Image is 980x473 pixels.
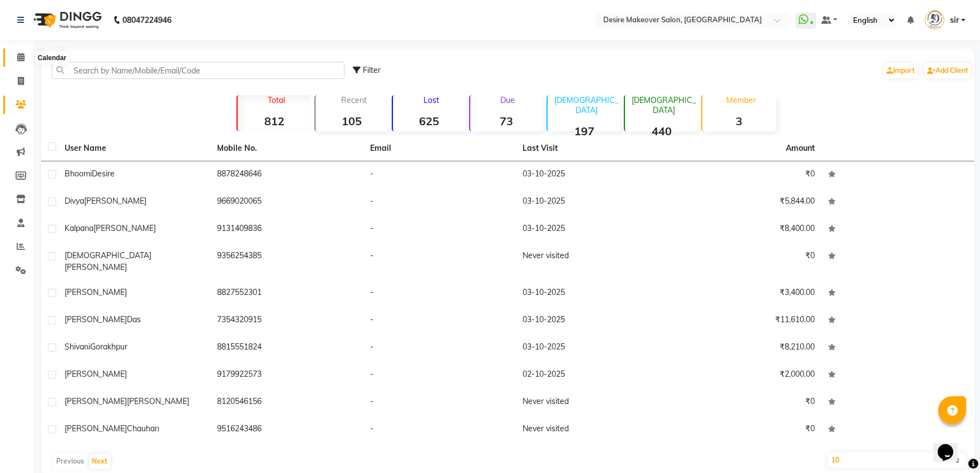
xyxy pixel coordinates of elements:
[516,280,669,307] td: 03-10-2025
[516,243,669,280] td: Never visited
[65,169,92,179] span: Bhoomi
[625,124,698,138] strong: 440
[516,362,669,389] td: 02-10-2025
[516,136,669,161] th: Last Visit
[669,280,822,307] td: ₹3,400.00
[363,307,516,334] td: -
[470,114,543,128] strong: 73
[548,124,620,138] strong: 197
[707,95,775,105] p: Member
[65,223,93,233] span: Kalpana
[780,136,822,161] th: Amount
[320,95,388,105] p: Recent
[884,63,918,78] a: Import
[552,95,620,115] p: [DEMOGRAPHIC_DATA]
[702,114,775,128] strong: 3
[35,51,69,65] div: Calendar
[516,416,669,444] td: Never visited
[629,95,698,115] p: [DEMOGRAPHIC_DATA]
[472,95,543,105] p: Due
[127,314,141,324] span: das
[363,280,516,307] td: -
[669,389,822,416] td: ₹0
[211,334,364,362] td: 8815551824
[924,63,971,78] a: Add Client
[363,65,381,75] span: Filter
[211,307,364,334] td: 7354320915
[242,95,311,105] p: Total
[363,216,516,243] td: -
[516,389,669,416] td: Never visited
[516,161,669,189] td: 03-10-2025
[84,196,146,206] span: [PERSON_NAME]
[669,334,822,362] td: ₹8,210.00
[127,396,189,406] span: [PERSON_NAME]
[363,189,516,216] td: -
[52,62,344,79] input: Search by Name/Mobile/Email/Code
[669,161,822,189] td: ₹0
[28,4,105,36] img: logo
[90,342,127,352] span: Gorakhpur
[363,136,516,161] th: Email
[65,342,90,352] span: Shivani
[397,95,466,105] p: Lost
[65,196,84,206] span: divya
[211,216,364,243] td: 9131409836
[363,416,516,444] td: -
[925,10,944,29] img: sir
[122,4,171,36] b: 08047224946
[211,280,364,307] td: 8827552301
[950,14,959,26] span: sir
[65,423,127,433] span: [PERSON_NAME]
[669,243,822,280] td: ₹0
[65,250,151,260] span: [DEMOGRAPHIC_DATA]
[316,114,388,128] strong: 105
[516,216,669,243] td: 03-10-2025
[89,454,110,469] button: Next
[238,114,311,128] strong: 812
[211,389,364,416] td: 8120546156
[933,428,969,462] iframe: chat widget
[65,396,127,406] span: [PERSON_NAME]
[65,369,127,379] span: [PERSON_NAME]
[363,334,516,362] td: -
[211,161,364,189] td: 8878248646
[58,136,211,161] th: User Name
[516,307,669,334] td: 03-10-2025
[93,223,156,233] span: [PERSON_NAME]
[65,262,127,272] span: [PERSON_NAME]
[669,189,822,216] td: ₹5,844.00
[211,362,364,389] td: 9179922573
[65,287,127,297] span: [PERSON_NAME]
[65,314,127,324] span: [PERSON_NAME]
[363,243,516,280] td: -
[363,362,516,389] td: -
[393,114,466,128] strong: 625
[669,362,822,389] td: ₹2,000.00
[516,189,669,216] td: 03-10-2025
[669,216,822,243] td: ₹8,400.00
[516,334,669,362] td: 03-10-2025
[211,136,364,161] th: Mobile No.
[363,389,516,416] td: -
[669,307,822,334] td: ₹11,610.00
[363,161,516,189] td: -
[211,243,364,280] td: 9356254385
[211,189,364,216] td: 9669020065
[92,169,115,179] span: Desire
[127,423,159,433] span: Chauhan
[211,416,364,444] td: 9516243486
[669,416,822,444] td: ₹0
